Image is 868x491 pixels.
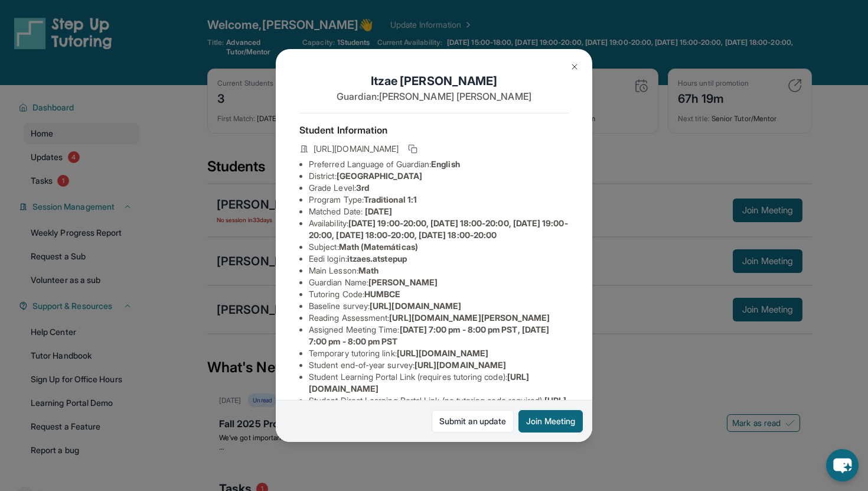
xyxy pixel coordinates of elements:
[432,410,514,433] a: Submit an update
[368,277,438,287] span: [PERSON_NAME]
[309,158,569,170] li: Preferred Language of Guardian:
[356,183,369,193] span: 3rd
[309,359,569,371] li: Student end-of-year survey :
[309,371,569,395] li: Student Learning Portal Link (requires tutoring code) :
[309,241,569,253] li: Subject :
[826,449,859,482] button: chat-button
[389,313,550,323] span: [URL][DOMAIN_NAME][PERSON_NAME]
[309,347,569,359] li: Temporary tutoring link :
[339,242,418,252] span: Math (Matemáticas)
[299,89,569,103] p: Guardian: [PERSON_NAME] [PERSON_NAME]
[364,289,400,299] span: HUMBCE
[309,217,569,241] li: Availability:
[364,194,417,204] span: Traditional 1:1
[309,253,569,265] li: Eedi login :
[309,206,569,217] li: Matched Date:
[309,194,569,206] li: Program Type:
[347,253,407,264] span: itzaes.atstepup
[370,301,461,311] span: [URL][DOMAIN_NAME]
[309,288,569,300] li: Tutoring Code :
[309,300,569,312] li: Baseline survey :
[299,73,569,89] h1: Itzae [PERSON_NAME]
[358,265,378,275] span: Math
[309,324,569,347] li: Assigned Meeting Time :
[309,395,569,418] li: Student Direct Learning Portal Link (no tutoring code required) :
[518,410,583,433] button: Join Meeting
[309,312,569,324] li: Reading Assessment :
[337,171,422,181] span: [GEOGRAPHIC_DATA]
[431,159,460,169] span: English
[299,123,569,137] h4: Student Information
[406,142,420,156] button: Copy link
[309,265,569,277] li: Main Lesson :
[397,348,488,358] span: [URL][DOMAIN_NAME]
[309,218,568,240] span: [DATE] 19:00-20:00, [DATE] 18:00-20:00, [DATE] 19:00-20:00, [DATE] 18:00-20:00, [DATE] 18:00-20:00
[365,206,392,216] span: [DATE]
[309,324,549,346] span: [DATE] 7:00 pm - 8:00 pm PST, [DATE] 7:00 pm - 8:00 pm PST
[314,143,399,155] span: [URL][DOMAIN_NAME]
[309,182,569,194] li: Grade Level:
[309,170,569,182] li: District:
[415,360,506,370] span: [URL][DOMAIN_NAME]
[570,62,579,71] img: Close Icon
[309,277,569,288] li: Guardian Name :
